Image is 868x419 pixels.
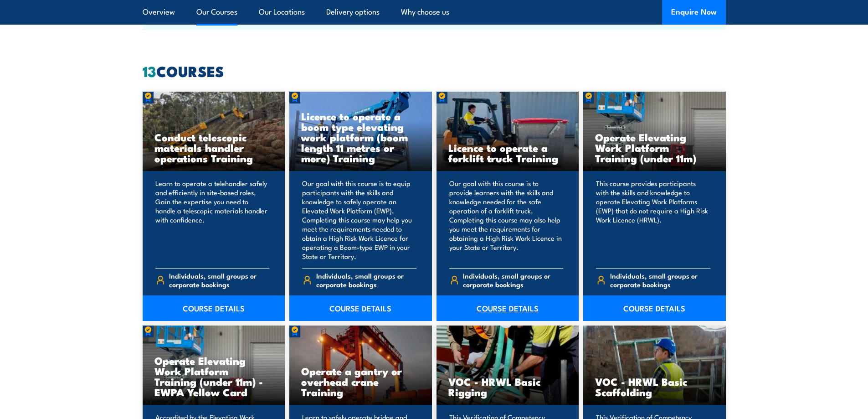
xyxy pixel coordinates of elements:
[154,355,273,397] h3: Operate Elevating Work Platform Training (under 11m) - EWPA Yellow Card
[169,271,269,289] span: Individuals, small groups or corporate bookings
[316,271,416,289] span: Individuals, small groups or corporate bookings
[301,111,420,163] h3: Licence to operate a boom type elevating work platform (boom length 11 metres or more) Training
[583,295,726,321] a: COURSE DETAILS
[302,179,416,261] p: Our goal with this course is to equip participants with the skills and knowledge to safely operat...
[449,179,564,261] p: Our goal with this course is to provide learners with the skills and knowledge needed for the saf...
[595,376,714,397] h3: VOC - HRWL Basic Scaffolding
[155,179,270,261] p: Learn to operate a telehandler safely and efficiently in site-based roles. Gain the expertise you...
[595,132,714,163] h3: Operate Elevating Work Platform Training (under 11m)
[289,295,432,321] a: COURSE DETAILS
[143,295,285,321] a: COURSE DETAILS
[610,271,710,289] span: Individuals, small groups or corporate bookings
[143,59,156,82] strong: 13
[596,179,710,261] p: This course provides participants with the skills and knowledge to operate Elevating Work Platfor...
[143,64,726,77] h2: COURSES
[437,295,579,321] a: COURSE DETAILS
[301,366,420,397] h3: Operate a gantry or overhead crane Training
[463,271,563,289] span: Individuals, small groups or corporate bookings
[448,376,567,397] h3: VOC - HRWL Basic Rigging
[448,142,567,163] h3: Licence to operate a forklift truck Training
[154,132,273,163] h3: Conduct telescopic materials handler operations Training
